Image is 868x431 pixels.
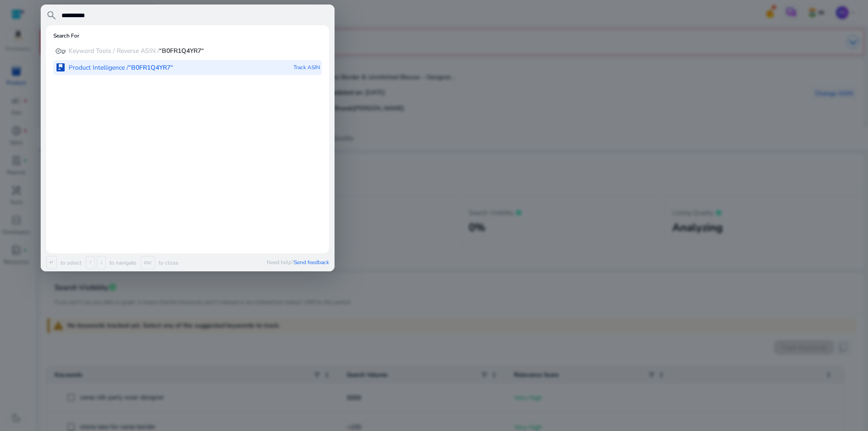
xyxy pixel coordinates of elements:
[97,256,106,269] span: ↓
[46,256,57,269] span: ↵
[293,60,320,75] p: Track ASIN
[294,259,329,266] span: Send feedback
[159,47,204,55] b: “B0FR1Q4YR7“
[55,62,66,73] span: package
[59,259,81,266] p: to select
[141,256,155,269] span: esc
[267,259,329,266] p: Need help?
[69,47,204,56] p: Keyword Tools / Reverse ASIN /
[108,259,136,266] p: to navigate
[46,10,57,21] span: search
[53,33,79,39] h6: Search For
[86,256,95,269] span: ↑
[69,63,173,72] p: Product Intelligence /
[128,63,173,72] b: “B0FR1Q4YR7“
[157,259,178,266] p: to close
[55,46,66,57] span: vpn_key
